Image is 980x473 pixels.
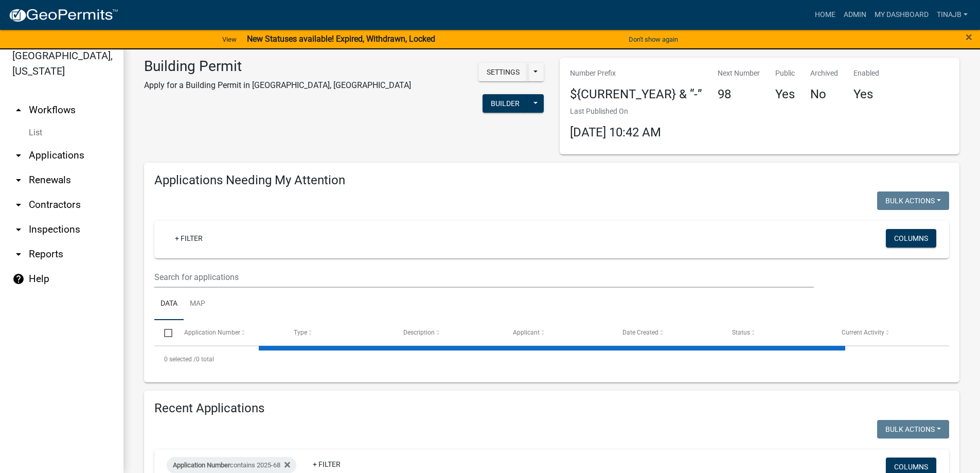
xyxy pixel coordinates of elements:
span: [DATE] 10:42 AM [570,125,661,139]
a: Home [811,5,840,25]
h4: Recent Applications [154,401,949,416]
i: arrow_drop_down [12,149,25,162]
a: Data [154,288,184,321]
button: Close [966,31,972,43]
p: Last Published On [570,106,661,117]
a: View [218,31,241,48]
datatable-header-cell: Applicant [503,320,613,345]
h4: Yes [775,87,795,102]
i: arrow_drop_down [12,174,25,186]
p: Public [775,68,795,79]
i: arrow_drop_up [12,104,25,116]
datatable-header-cell: Description [394,320,503,345]
datatable-header-cell: Status [722,320,832,345]
datatable-header-cell: Current Activity [832,320,941,345]
datatable-header-cell: Select [154,320,174,345]
input: Search for applications [154,267,814,288]
button: Settings [478,63,528,81]
button: Don't show again [625,31,682,48]
span: Type [294,329,307,336]
p: Next Number [718,68,760,79]
i: help [12,273,25,285]
span: Date Created [622,329,658,336]
button: Columns [886,229,936,248]
button: Bulk Actions [877,420,949,439]
span: × [966,30,972,44]
h4: ${CURRENT_YEAR} & “-” [570,87,702,102]
datatable-header-cell: Date Created [613,320,722,345]
span: Application Number [173,461,230,469]
strong: New Statuses available! Expired, Withdrawn, Locked [247,34,435,44]
button: Builder [483,94,528,113]
a: Admin [840,5,870,25]
span: Current Activity [842,329,884,336]
a: + Filter [167,229,211,248]
span: Description [403,329,435,336]
p: Enabled [853,68,879,79]
p: Apply for a Building Permit in [GEOGRAPHIC_DATA], [GEOGRAPHIC_DATA] [144,79,411,92]
div: 0 total [154,346,949,372]
i: arrow_drop_down [12,248,25,260]
span: Application Number [184,329,240,336]
h4: No [810,87,838,102]
a: Map [184,288,211,321]
span: Applicant [513,329,540,336]
h3: Building Permit [144,58,411,75]
i: arrow_drop_down [12,223,25,236]
h4: Yes [853,87,879,102]
p: Archived [810,68,838,79]
span: 0 selected / [164,356,196,363]
span: Status [732,329,750,336]
a: My Dashboard [870,5,933,25]
h4: Applications Needing My Attention [154,173,949,188]
h4: 98 [718,87,760,102]
button: Bulk Actions [877,191,949,210]
a: Tinajb [933,5,972,25]
datatable-header-cell: Type [283,320,393,345]
datatable-header-cell: Application Number [174,320,283,345]
p: Number Prefix [570,68,702,79]
i: arrow_drop_down [12,199,25,211]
